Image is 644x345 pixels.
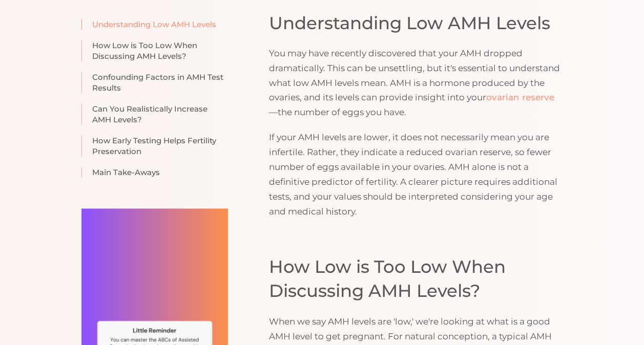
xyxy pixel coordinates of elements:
[81,167,228,178] a: Main Take-Aways
[486,92,554,102] a: ovarian reserve
[269,255,563,304] h2: How Low is Too Low When Discussing AMH Levels?
[81,40,228,61] a: How Low is Too Low When Discussing AMH Levels?
[81,135,228,157] a: How Early Testing Helps Fertility Preservation
[81,19,228,30] a: Understanding Low AMH Levels
[81,72,228,93] a: Confounding Factors in AMH Test Results
[269,11,563,36] h2: Understanding Low AMH Levels
[269,46,563,120] p: You may have recently discovered that your AMH dropped dramatically. This can be unsettling, but ...
[81,103,228,125] a: Can You Realistically Increase AMH Levels?
[269,130,563,219] p: If your AMH levels are lower, it does not necessarily mean you are infertile. Rather, they indica...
